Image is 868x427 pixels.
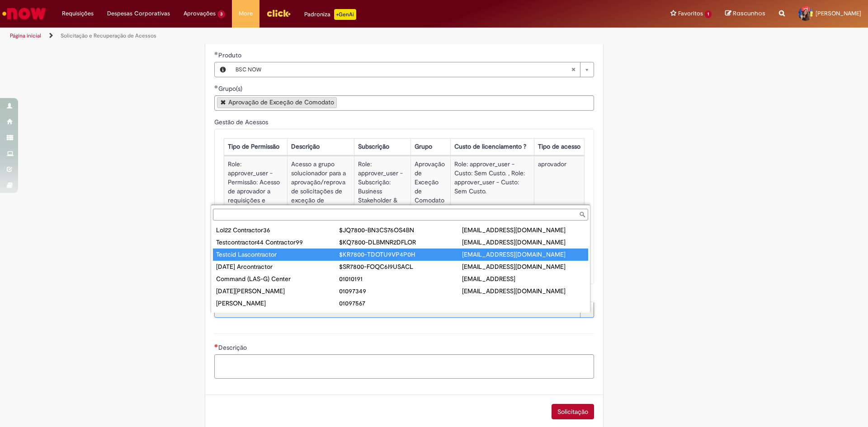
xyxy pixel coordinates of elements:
div: Testcid Lascontractor [216,250,339,259]
div: 02000146 [339,311,462,320]
div: $JQ7800-BN3CS76OS4BN [339,225,462,235]
div: $SR7800-FOQC6I9USACL [339,262,462,271]
div: [EMAIL_ADDRESS] [462,274,585,283]
div: $KR7800-TDOTU9VP4P0H [339,250,462,259]
div: Testcontractor44 Contractor99 [216,238,339,247]
div: [EMAIL_ADDRESS][DOMAIN_NAME] [462,225,585,235]
div: Command (LAS-G) Center [216,274,339,283]
div: [EMAIL_ADDRESS][DOMAIN_NAME] [462,286,585,296]
div: [EMAIL_ADDRESS][DOMAIN_NAME] [462,311,585,320]
div: [PERSON_NAME] [216,299,339,308]
div: 01097567 [339,299,462,308]
div: 01097349 [339,286,462,296]
div: [DATE][PERSON_NAME] [216,286,339,296]
div: [EMAIL_ADDRESS][DOMAIN_NAME] [462,238,585,247]
div: [PERSON_NAME][MEDICAL_DATA] [216,311,339,320]
div: $KQ7800-DLBMNR2DFLOR [339,238,462,247]
div: 01010191 [339,274,462,283]
div: Lol22 Contractor36 [216,225,339,235]
div: [EMAIL_ADDRESS][DOMAIN_NAME] [462,250,585,259]
div: [DATE] Arcontractor [216,262,339,271]
ul: Usuário [211,222,590,313]
div: [EMAIL_ADDRESS][DOMAIN_NAME] [462,262,585,271]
